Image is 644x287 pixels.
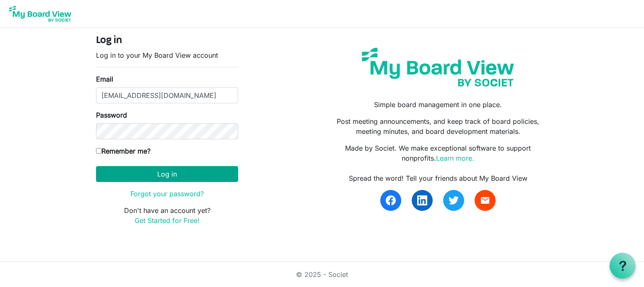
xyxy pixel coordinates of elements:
[328,173,548,183] div: Spread the word! Tell your friends about My Board View
[480,195,490,205] span: email
[96,35,238,47] h4: Log in
[96,50,238,60] p: Log in to your My Board View account
[417,195,427,205] img: linkedin.svg
[96,166,238,182] button: Log in
[96,146,151,156] label: Remember me?
[96,110,127,120] label: Password
[328,116,548,136] p: Post meeting announcements, and keep track of board policies, meeting minutes, and board developm...
[96,148,101,154] input: Remember me?
[296,270,348,279] a: © 2025 - Societ
[130,190,204,198] a: Forgot your password?
[449,195,459,205] img: twitter.svg
[96,74,113,84] label: Email
[7,3,74,24] img: My Board View Logo
[436,154,474,162] a: Learn more.
[386,195,396,205] img: facebook.svg
[328,143,548,163] p: Made by Societ. We make exceptional software to support nonprofits.
[356,41,520,93] img: my-board-view-societ.svg
[328,100,548,110] p: Simple board management in one place.
[96,205,238,225] p: Don't have an account yet?
[135,216,200,225] a: Get Started for Free!
[475,190,496,211] a: email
